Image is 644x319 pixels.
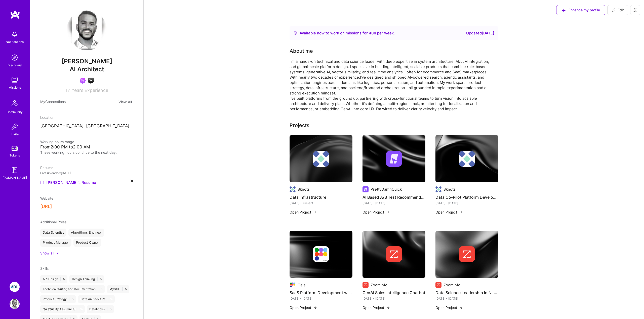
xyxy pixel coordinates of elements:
[97,277,98,281] span: |
[40,115,133,120] div: Location
[40,275,67,283] div: API Design 5
[459,306,463,310] img: arrow-right
[290,186,296,192] img: Company logo
[12,146,18,151] img: tokens
[371,282,387,288] div: ZoomInfo
[8,63,22,68] div: Discovery
[67,10,107,50] img: User Avatar
[117,99,133,105] button: View All
[122,287,123,291] span: |
[363,200,425,206] div: [DATE] - [DATE]
[10,282,20,292] img: ADL: Technology Modernization Sprint 1
[10,299,20,309] img: User Avatar
[10,10,20,19] img: logo
[40,180,96,186] a: [PERSON_NAME]'s Resume
[40,229,66,237] div: Data Scientist
[300,30,395,36] div: Available now to work on missions for h per week .
[435,305,463,310] button: Open Project
[386,210,390,214] img: arrow-right
[363,289,425,296] h4: GenAI Sales Intelligence Chatbot
[88,78,94,84] img: A.I. guild
[435,296,498,301] div: [DATE] - [DATE]
[290,282,296,288] img: Company logo
[435,186,441,192] img: Company logo
[60,277,61,281] span: |
[40,144,133,150] div: From 2:00 PM to 2:00 AM
[363,231,425,278] img: cover
[290,194,352,200] h4: Data Infrastructure
[435,282,441,288] img: Company logo
[69,297,70,301] span: |
[363,194,425,200] h4: AI Based A/B Test Recommendation Engine
[290,209,317,215] button: Open Project
[294,31,298,35] img: Availability
[40,150,133,155] div: These working hours continue to the next day.
[40,170,133,176] div: Last uploaded: [DATE]
[435,194,498,200] h4: Data Co-Pilot Platform Development
[290,296,352,301] div: [DATE] - [DATE]
[290,231,352,278] img: cover
[435,200,498,206] div: [DATE] - [DATE]
[313,151,329,167] img: Company logo
[40,58,133,65] span: [PERSON_NAME]
[68,229,104,237] div: Algorithms Engineer
[98,287,99,291] span: |
[40,99,66,105] span: My Connections
[369,31,374,35] span: 40
[386,246,402,262] img: Company logo
[363,282,369,288] img: Company logo
[40,251,54,256] div: Show all
[466,30,494,36] div: Updated [DATE]
[10,153,20,158] div: Tokens
[290,122,309,129] div: Projects
[6,39,24,44] div: Notifications
[459,210,463,214] img: arrow-right
[9,97,21,109] img: Community
[363,305,390,310] button: Open Project
[290,135,352,182] img: cover
[73,239,101,247] div: Product Owner
[69,275,104,283] div: Design Thinking 5
[290,305,317,310] button: Open Project
[70,66,104,73] span: AI Architect
[40,140,74,144] span: Working hours range
[40,196,53,200] span: Website
[556,5,605,15] button: Enhance my profile
[107,307,108,311] span: |
[363,186,369,192] img: Company logo
[40,239,71,247] div: Product Manager
[363,135,425,182] img: cover
[7,109,23,115] div: Community
[298,187,310,192] div: 8knots
[386,306,390,310] img: arrow-right
[40,295,76,303] div: Product Strategy 5
[363,209,390,215] button: Open Project
[8,282,21,292] a: ADL: Technology Modernization Sprint 1
[371,187,402,192] div: PrettyDamnQuick
[363,296,425,301] div: [DATE] - [DATE]
[298,282,305,288] div: Gaia
[607,5,628,15] button: Edit
[77,307,78,311] span: |
[290,200,352,206] div: [DATE] - Present
[40,204,52,209] button: [URL]
[107,297,108,301] span: |
[313,306,317,310] img: arrow-right
[9,85,21,90] div: Missions
[71,88,108,93] span: Years Experience
[10,122,20,132] img: Invite
[444,282,460,288] div: ZoomInfo
[313,246,329,262] img: Company logo
[131,180,133,182] i: icon Close
[65,88,70,93] span: 17
[40,123,133,129] p: [GEOGRAPHIC_DATA], [GEOGRAPHIC_DATA]
[40,181,44,185] img: Resume
[435,209,463,215] button: Open Project
[3,175,27,180] div: [DOMAIN_NAME]
[313,210,317,214] img: arrow-right
[78,295,115,303] div: Data Architecture 5
[40,220,66,224] span: Additional Roles
[386,151,402,167] img: Company logo
[8,299,21,309] a: User Avatar
[80,78,86,84] img: Been on Mission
